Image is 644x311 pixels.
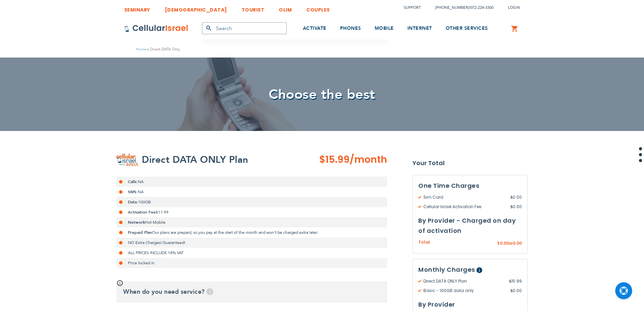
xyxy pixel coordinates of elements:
span: Help [476,267,482,273]
span: 0.00 [510,288,522,294]
a: INTERNET [407,16,432,41]
strong: SMS: [128,189,138,195]
li: Price locked in [116,258,387,268]
h3: When do you need service? [116,282,387,303]
a: ACTIVATE [303,16,327,41]
li: 100GB [116,197,387,207]
a: Support [404,5,421,10]
strong: Data: [128,199,138,205]
span: ACTIVATE [303,25,327,31]
li: NA [116,177,387,187]
span: MOBILE [375,25,394,31]
span: Hot Mobile [145,220,165,225]
a: [PHONE_NUMBER] [435,5,469,10]
span: Basic - 100GB data only [418,288,510,294]
span: $ [510,288,513,294]
span: PHONES [340,25,361,31]
li: ALL PRICES INCLUDE 18% VAT [116,248,387,258]
span: 0.00 [500,240,509,246]
li: Direct DATA Only [146,46,180,52]
a: COUPLES [306,2,330,14]
input: Search [202,22,287,34]
span: $ [510,204,513,210]
strong: Prepaid Plan [128,230,152,235]
a: OTHER SERVICES [446,16,488,41]
a: 072-224-3300 [470,5,493,10]
span: $15.99 [319,153,350,166]
span: Sim Card [418,194,510,200]
h3: By Provider [418,299,522,310]
strong: Network [128,220,145,225]
img: Direct DATA Only [116,154,138,166]
strong: Activation Fee [128,209,156,215]
h3: By Provider - Charged on day of activation [418,216,522,236]
li: / [428,3,493,13]
span: 0.00 [510,194,522,200]
img: Cellular Israel Logo [124,24,188,32]
span: 0.00 [513,240,522,246]
span: Help [206,288,213,295]
a: TOURIST [242,2,265,14]
span: ₪ [509,241,513,247]
h3: One Time Charges [418,181,522,191]
span: $ [510,194,513,200]
a: MOBILE [375,16,394,41]
h2: Direct DATA ONLY Plan [142,153,248,166]
a: [DEMOGRAPHIC_DATA] [165,2,227,14]
span: OTHER SERVICES [446,25,488,31]
span: $11.99 [156,209,169,215]
li: NO Extra Charges! Guaranteed! [116,238,387,248]
span: Cellular Israel Activation Fee [418,204,510,210]
span: Login [508,5,520,10]
a: Home [136,47,146,52]
li: NA [116,187,387,197]
span: $ [497,241,500,247]
span: $ [509,278,511,284]
strong: Calls: [128,179,138,184]
a: OLIM [279,2,292,14]
span: INTERNET [407,25,432,31]
a: SEMINARY [124,2,150,14]
span: Our plans are prepaid, so you pay at the start of the month and won't be charged extra later. [152,230,318,235]
span: 15.99 [509,278,522,284]
span: Total [418,239,430,246]
a: PHONES [340,16,361,41]
span: /month [350,153,387,166]
span: Direct DATA ONLY Plan [418,278,509,284]
span: Choose the best [269,85,375,104]
span: 0.00 [510,204,522,210]
strong: Your Total [413,158,528,168]
span: Monthly Charges [418,265,475,274]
